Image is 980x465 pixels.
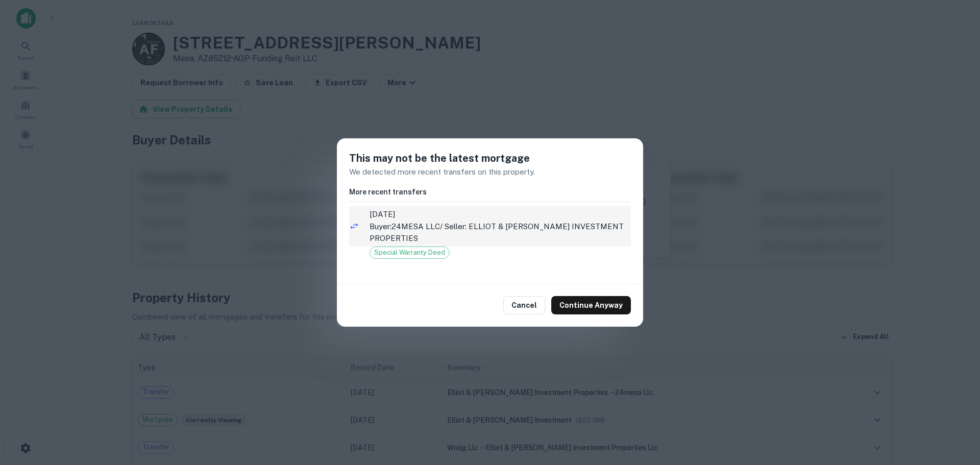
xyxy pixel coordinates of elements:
[551,296,631,314] button: Continue Anyway
[370,221,631,244] p: Buyer: 24MESA LLC / Seller: ELLIOT & [PERSON_NAME] INVESTMENT PROPERTIES
[349,151,631,166] h5: This may not be the latest mortgage
[349,186,631,198] h6: More recent transfers
[370,208,631,221] span: [DATE]
[370,247,450,259] div: Special Warranty Deed
[929,383,980,432] iframe: Chat Widget
[349,166,631,178] p: We detected more recent transfers on this property.
[503,296,545,314] button: Cancel
[370,248,449,258] span: Special Warranty Deed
